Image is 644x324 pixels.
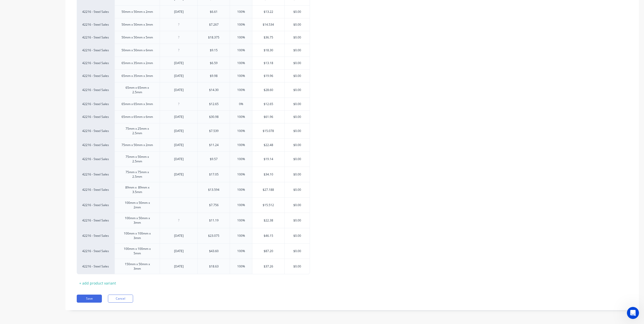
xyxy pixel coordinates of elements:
[285,6,310,18] div: $0.00
[252,18,284,31] div: $14.534
[198,111,230,123] div: $30.98
[166,233,191,239] div: [DATE]
[166,171,191,178] div: [DATE]
[198,57,230,69] div: $6.59
[252,139,284,151] div: $22.48
[285,44,310,57] div: $0.00
[77,279,118,287] div: + add product variant
[198,70,230,82] div: $9.98
[77,44,310,57] div: 42216 - Steel Sales50mm x 50mm x 6mm$9.15100%$18.30$0.00
[198,260,230,273] div: $18.63
[285,70,310,82] div: $0.00
[228,199,254,211] div: 100%
[82,143,109,147] div: 42216 - Steel Sales
[117,125,158,136] div: 75mm x 25mm x 2.5mm
[166,73,191,79] div: [DATE]
[30,167,70,171] a: Open in help center
[228,70,254,82] div: 100%
[252,229,284,242] div: $46.15
[166,156,191,162] div: [DATE]
[44,151,57,161] span: neutral face reaction
[198,139,230,151] div: $11.24
[117,34,157,41] div: 50mm x 50mm x 5mm
[77,57,310,69] div: 42216 - Steel Sales65mm x 35mm x 2mm[DATE]$6.59100%$13.18$0.00
[117,246,158,257] div: 100mm x 100mm x 5mm
[82,22,109,27] div: 42216 - Steel Sales
[77,123,310,138] div: 42216 - Steel Sales75mm x 25mm x 2.5mm[DATE]$7.539100%$15.078$0.00
[252,183,284,196] div: $27.188
[166,87,191,93] div: [DATE]
[117,73,157,79] div: 65mm x 35mm x 3mm
[228,18,254,31] div: 100%
[285,183,310,196] div: $0.00
[117,200,158,211] div: 100mm x 50mm x 2mm
[166,60,191,66] div: [DATE]
[198,229,230,242] div: $23.075
[252,125,284,137] div: $15.078
[285,18,310,31] div: $0.00
[82,35,109,40] div: 42216 - Steel Sales
[77,182,310,197] div: 42216 - Steel Sales89mm x 89mm x 3.5mm$13.594100%$27.188$0.00
[77,213,310,228] div: 42216 - Steel Sales100mm x 50mm x 3mm$11.19100%$22.38$0.00
[228,6,254,18] div: 100%
[285,260,310,273] div: $0.00
[285,31,310,44] div: $0.00
[117,261,158,272] div: 150mm x 50mm x 3mm
[252,168,284,181] div: $34.10
[252,153,284,165] div: $19.14
[285,199,310,211] div: $0.00
[285,57,310,69] div: $0.00
[79,2,88,12] button: Expand window
[82,203,109,207] div: 42216 - Steel Sales
[117,9,157,15] div: 50mm x 50mm x 2mm
[627,307,639,319] iframe: Intercom live chat
[77,69,310,82] div: 42216 - Steel Sales65mm x 35mm x 3mm[DATE]$9.98100%$19.96$0.00
[77,110,310,123] div: 42216 - Steel Sales65mm x 65mm x 6mm[DATE]$30.98100%$61.96$0.00
[252,84,284,96] div: $28.60
[77,98,310,110] div: 42216 - Steel Sales65mm x 65mm x 3mm$12.650%$12.65$0.00
[228,168,254,181] div: 100%
[77,138,310,151] div: 42216 - Steel Sales75mm x 50mm x 2mm[DATE]$11.24100%$22.48$0.00
[285,139,310,151] div: $0.00
[82,102,109,106] div: 42216 - Steel Sales
[77,243,310,259] div: 42216 - Steel Sales100mm x 100mm x 5mm[DATE]$43.60100%$87.20$0.00
[228,153,254,165] div: 100%
[117,184,158,195] div: 89mm x 89mm x 3.5mm
[166,9,191,15] div: [DATE]
[60,151,67,161] span: 😃
[117,154,158,165] div: 75mm x 50mm x 2.5mm
[252,260,284,273] div: $37.26
[285,245,310,257] div: $0.00
[82,264,109,269] div: 42216 - Steel Sales
[252,111,284,123] div: $61.96
[228,98,254,110] div: 0%
[31,151,44,161] span: disappointed reaction
[198,214,230,227] div: $11.19
[117,101,157,107] div: 65mm x 65mm x 3mm
[77,228,310,243] div: 42216 - Steel Sales100mm x 100mm x 3mm[DATE]$23.075100%$46.15$0.00
[47,151,54,161] span: 😐
[285,84,310,96] div: $0.00
[57,151,70,161] span: smiley reaction
[77,18,310,31] div: 42216 - Steel Sales50mm x 50mm x 3mm$7.267100%$14.534$0.00
[228,31,254,44] div: 100%
[108,295,133,303] button: Cancel
[117,21,157,28] div: 50mm x 50mm x 3mm
[285,214,310,227] div: $0.00
[117,230,158,241] div: 100mm x 100mm x 3mm
[82,188,109,192] div: 42216 - Steel Sales
[252,199,284,211] div: $15.512
[82,74,109,78] div: 42216 - Steel Sales
[77,259,310,274] div: 42216 - Steel Sales150mm x 50mm x 3mm[DATE]$18.63100%$37.26$0.00
[82,157,109,161] div: 42216 - Steel Sales
[77,151,310,167] div: 42216 - Steel Sales75mm x 50mm x 2.5mm[DATE]$9.57100%$19.14$0.00
[252,245,284,257] div: $87.20
[82,249,109,253] div: 42216 - Steel Sales
[88,2,97,11] div: Close
[198,6,230,18] div: $6.61
[166,114,191,120] div: [DATE]
[228,229,254,242] div: 100%
[117,47,157,54] div: 50mm x 50mm x 6mm
[82,48,109,53] div: 42216 - Steel Sales
[252,57,284,69] div: $13.18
